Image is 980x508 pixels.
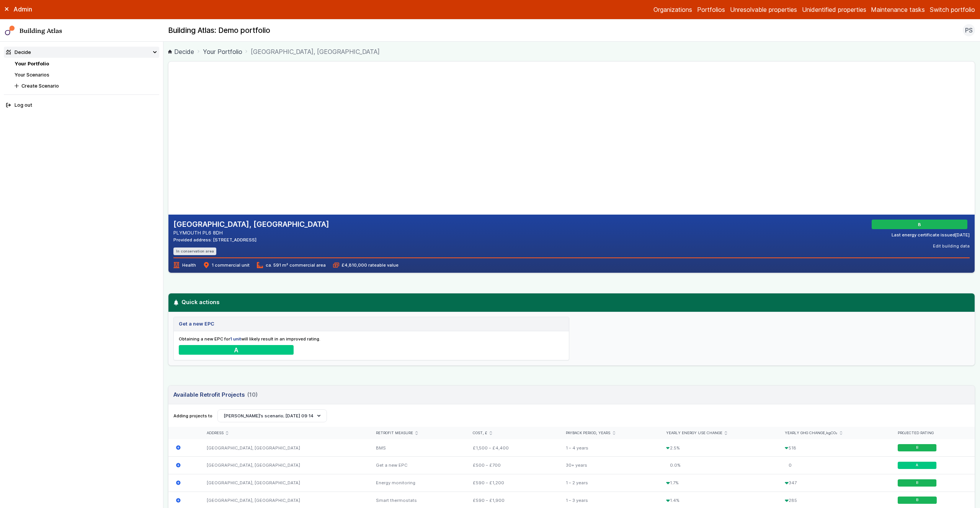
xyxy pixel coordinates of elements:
[203,47,242,56] a: Your Portfolio
[955,232,970,238] time: [DATE]
[785,431,837,436] span: Yearly GHG change,
[179,320,214,327] h5: Get a new EPC
[173,229,329,236] address: PLYMOUTH PL6 8DH
[965,26,973,35] span: PS
[173,298,970,306] h3: Quick actions
[871,5,925,14] a: Maintenance tasks
[802,5,866,14] a: Unidentified properties
[659,439,777,456] div: 2.5%
[916,498,918,503] span: B
[199,457,369,474] div: [GEOGRAPHIC_DATA], [GEOGRAPHIC_DATA]
[566,431,610,436] span: Payback period, years
[659,474,777,492] div: 1.7%
[257,262,325,268] span: ca. 591 m² commercial area
[12,80,159,91] button: Create Scenario
[173,237,329,243] div: Provided address: [STREET_ADDRESS]
[659,457,777,474] div: 0.0%
[15,72,49,78] a: Your Scenarios
[168,26,270,36] h2: Building Atlas: Demo portfolio
[777,474,890,492] div: 347
[376,431,413,436] span: Retrofit measure
[251,47,380,56] span: [GEOGRAPHIC_DATA], [GEOGRAPHIC_DATA]
[173,262,196,268] span: Health
[473,431,487,436] span: Cost, £
[916,463,919,468] span: A
[369,457,465,474] div: Get a new EPC
[730,5,797,14] a: Unresolvable properties
[203,262,250,268] span: 1 commercial unit
[559,457,659,474] div: 30+ years
[666,431,722,436] span: Yearly energy use change
[697,5,725,14] a: Portfolios
[207,431,224,436] span: Address
[168,47,194,56] a: Decide
[5,26,15,36] img: main-0bbd2752.svg
[653,5,692,14] a: Organizations
[898,431,967,436] div: Projected rating
[777,439,890,456] div: 518
[173,413,212,419] span: Adding projects to
[933,243,970,249] button: Edit building data
[173,247,216,255] li: In conservation area
[6,49,31,56] div: Decide
[247,391,258,399] span: (10)
[559,439,659,456] div: 1 – 4 years
[777,457,890,474] div: 0
[217,409,327,422] button: [PERSON_NAME]’s scenario; [DATE] 09:14
[465,439,559,456] div: £1,500 – £4,400
[919,221,922,228] span: B
[826,431,837,435] span: kgCO₂
[4,47,159,58] summary: Decide
[369,439,465,456] div: BMS
[465,474,559,492] div: £590 – £1,200
[173,220,329,230] h2: [GEOGRAPHIC_DATA], [GEOGRAPHIC_DATA]
[15,61,49,67] a: Your Portfolio
[916,480,918,485] span: B
[199,474,369,492] div: [GEOGRAPHIC_DATA], [GEOGRAPHIC_DATA]
[916,445,918,450] span: B
[892,232,970,238] div: Last energy certificate issued
[369,474,465,492] div: Energy monitoring
[4,100,159,111] button: Log out
[179,336,564,342] p: Obtaining a new EPC for will likely result in an improved rating.
[930,5,975,14] button: Switch portfolio
[333,262,399,268] span: £4,810,000 rateable value
[199,439,369,456] div: [GEOGRAPHIC_DATA], [GEOGRAPHIC_DATA]
[963,24,975,36] button: PS
[465,457,559,474] div: £500 – £700
[559,474,659,492] div: 1 – 2 years
[234,346,238,354] span: A
[230,336,241,342] strong: 1 unit
[173,391,257,399] h3: Available Retrofit Projects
